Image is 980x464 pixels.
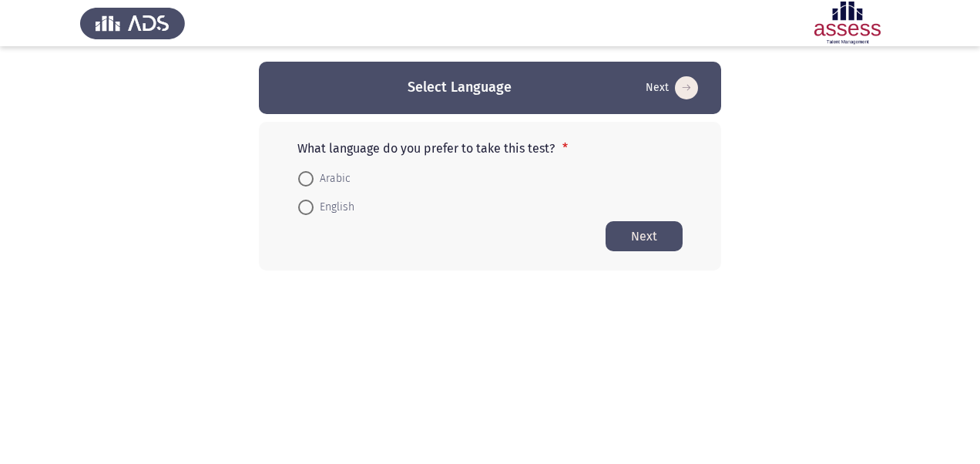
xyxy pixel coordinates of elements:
img: Assess Talent Management logo [80,2,185,45]
p: What language do you prefer to take this test? [297,141,683,156]
img: Assessment logo of Potentiality Assessment [795,2,900,45]
button: Start assessment [641,76,703,100]
button: Start assessment [606,221,683,251]
h3: Select Language [408,78,512,97]
span: English [314,198,354,217]
span: Arabic [314,170,351,188]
